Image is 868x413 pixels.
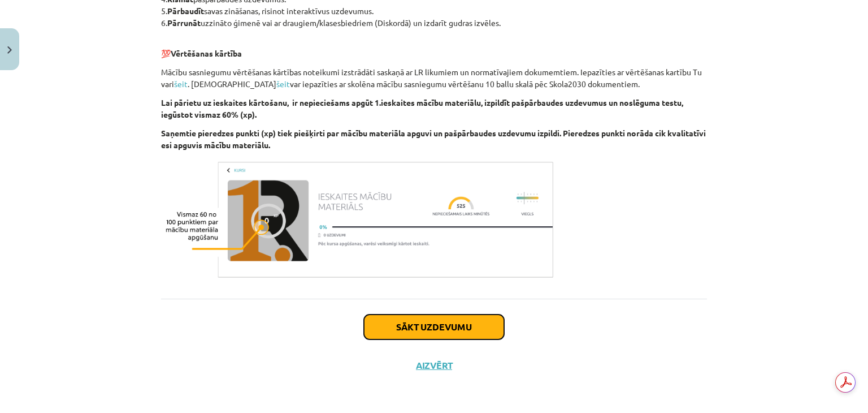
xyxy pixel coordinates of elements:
p: 💯 [161,36,707,59]
b: Lai pārietu uz ieskaites kārtošanu, ir nepieciešams apgūt 1.ieskaites mācību materiālu, izpildīt ... [161,97,683,119]
img: icon-close-lesson-0947bae3869378f0d4975bcd49f059093ad1ed9edebbc8119c70593378902aed.svg [7,46,12,54]
b: Pārbaudīt [167,6,204,16]
p: Mācību sasniegumu vērtēšanas kārtības noteikumi izstrādāti saskaņā ar LR likumiem un normatīvajie... [161,66,707,90]
a: šeit [276,79,290,89]
b: Vērtēšanas kārtība [171,48,242,58]
b: Saņemtie pieredzes punkti (xp) tiek piešķirti par mācību materiāla apguvi un pašpārbaudes uzdevum... [161,128,706,150]
button: Aizvērt [413,360,455,371]
a: šeit [174,79,188,89]
button: Sākt uzdevumu [364,315,504,339]
b: Pārrunāt [167,18,201,28]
